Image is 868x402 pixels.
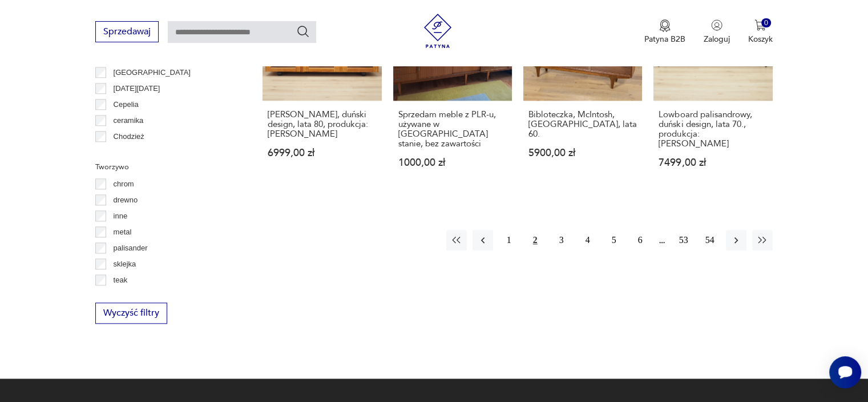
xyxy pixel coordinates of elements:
[95,21,159,42] button: Sprzedawaj
[114,258,136,270] p: sklejka
[95,29,159,37] a: Sprzedawaj
[659,19,671,32] img: Ikona medalu
[761,18,771,28] div: 0
[673,230,694,250] button: 53
[296,25,310,38] button: Szukaj
[829,356,861,388] iframe: Smartsupp widget button
[525,230,546,250] button: 2
[704,34,730,45] p: Zaloguj
[659,158,767,168] p: 7499,00 zł
[748,19,773,45] button: 0Koszyk
[398,158,507,168] p: 1000,00 zł
[398,110,507,149] h3: Sprzedam meble z PLR-u, używane w [GEOGRAPHIC_DATA] stanie, bez zawartości
[114,98,139,111] p: Cepelia
[604,230,624,250] button: 5
[578,230,598,250] button: 4
[114,290,176,303] p: tworzywo sztuczne
[114,274,128,286] p: teak
[644,19,685,45] button: Patyna B2B
[659,110,767,149] h3: Lowboard palisandrowy, duński design, lata 70., produkcja: [PERSON_NAME]
[114,242,148,254] p: palisander
[114,130,144,143] p: Chodzież
[114,226,132,238] p: metal
[499,230,519,250] button: 1
[644,34,685,45] p: Patyna B2B
[95,161,235,173] p: Tworzywo
[704,19,730,45] button: Zaloguj
[421,14,455,48] img: Patyna - sklep z meblami i dekoracjami vintage
[748,34,773,45] p: Koszyk
[528,110,637,139] h3: Bibloteczka, McIntosh, [GEOGRAPHIC_DATA], lata 60.
[114,210,128,222] p: inne
[95,303,167,324] button: Wyczyść filtry
[114,82,160,95] p: [DATE][DATE]
[114,66,191,79] p: [GEOGRAPHIC_DATA]
[268,148,376,158] p: 6999,00 zł
[528,148,637,158] p: 5900,00 zł
[114,178,134,190] p: chrom
[551,230,572,250] button: 3
[630,230,651,250] button: 6
[114,146,142,159] p: Ćmielów
[114,194,138,206] p: drewno
[644,19,685,45] a: Ikona medaluPatyna B2B
[268,110,376,139] h3: [PERSON_NAME], duński design, lata 80, produkcja: [PERSON_NAME]
[700,230,720,250] button: 54
[114,114,144,127] p: ceramika
[711,19,722,31] img: Ikonka użytkownika
[754,19,766,31] img: Ikona koszyka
